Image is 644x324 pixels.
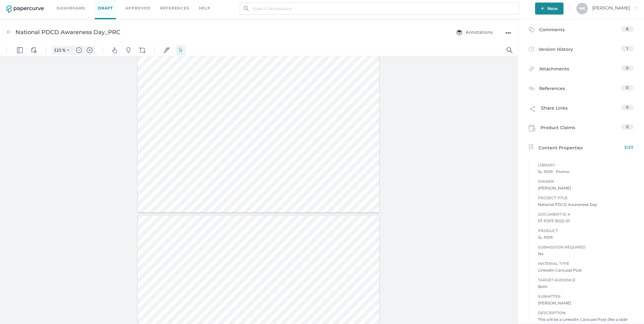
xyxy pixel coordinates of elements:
[529,65,634,75] a: Attachments0
[626,85,629,90] span: 0
[529,124,575,134] div: Product Claims
[87,3,92,9] img: default-plus.svg
[538,234,634,241] span: SL-1009
[15,26,120,38] div: National PDCD Awareness Day_PRC
[626,27,629,31] span: 8
[52,3,62,9] input: Set zoom
[123,1,134,11] button: Pins
[31,3,37,9] img: default-viewcontrols.svg
[456,29,493,35] span: Annotations
[529,125,536,132] img: claims-icon.71597b81.svg
[538,218,634,224] span: ST-P207-3022-01
[507,3,512,9] img: default-magnifying-glass.svg
[529,144,534,149] img: content-properties-icon.34d20aed.svg
[162,1,172,11] button: Signatures
[529,144,634,151] a: Content PropertiesEdit
[626,66,629,70] span: 0
[633,5,637,10] i: arrow_right
[164,3,170,9] img: default-sign.svg
[15,1,25,11] button: Panel
[538,178,634,185] span: Owner
[535,3,563,15] button: New
[529,105,568,117] div: Share Links
[529,46,573,55] div: Version History
[579,6,585,11] span: M K
[29,1,39,11] button: View Controls
[137,1,147,11] button: Shapes
[627,46,628,51] span: 1
[538,300,634,306] span: [PERSON_NAME]
[178,3,183,9] img: default-select.svg
[538,195,634,201] span: Project Title
[176,1,186,11] button: Select
[538,267,634,273] span: LinkedIn Carousel Post
[240,3,519,15] input: Search Workspace
[85,1,95,10] button: Zoom in
[244,6,249,11] img: search.bf03fe8b.svg
[529,144,634,151] div: Content Properties
[538,293,634,300] span: Submitter
[529,85,565,93] div: References
[538,169,634,175] span: SL-1009 - Promo
[456,29,462,35] img: annotation-layers.cc6d0e6b.svg
[125,5,150,12] a: Approved
[504,1,515,11] button: Search
[538,185,634,191] span: [PERSON_NAME]
[112,3,117,9] img: default-pan.svg
[76,3,82,9] img: default-minus.svg
[538,201,634,208] span: National PDCD Awareness Day
[541,3,558,15] span: New
[529,26,565,36] div: Comments
[529,46,634,55] a: Version History1
[529,124,634,134] a: Product Claims0
[529,65,569,75] div: Attachments
[626,105,629,110] span: 0
[505,28,511,37] div: ●●●
[529,27,534,34] img: comment-icon.4fbda5a2.svg
[624,144,634,151] span: Edit
[63,1,73,10] button: Zoom Controls
[538,284,634,290] span: Both
[538,227,634,234] span: Product
[529,105,536,115] img: share-link-icon.af96a55c.svg
[160,5,189,12] a: References
[7,29,12,35] img: back-arrow-grey.72011ae3.svg
[62,3,65,8] span: %
[541,7,544,10] img: plus-white.e19ec114.svg
[626,124,629,129] span: 0
[538,277,634,284] span: Target Audience
[538,162,634,169] span: Library
[74,1,84,10] button: Zoom out
[592,5,637,11] span: [PERSON_NAME]
[140,3,145,9] img: shapes-icon.svg
[57,5,85,12] a: Dashboard
[529,46,534,53] img: versions-icon.ee5af6b0.svg
[529,105,634,117] a: Share Links0
[538,309,634,316] span: Description
[126,3,131,9] img: default-pin.svg
[7,5,44,13] img: papercurve-logo-colour.7244d18c.svg
[67,4,69,7] img: chevron.svg
[538,260,634,267] span: Material Type
[529,86,534,91] img: reference-icon.cd0ee6a9.svg
[110,1,120,11] button: Pan
[199,5,211,12] div: help
[450,26,499,38] button: Annotations
[538,251,634,257] span: No
[529,85,634,93] a: References0
[529,66,534,73] img: attachments-icon.0dd0e375.svg
[529,26,634,36] a: Comments8
[538,244,634,251] span: Submission Required
[17,3,23,9] img: default-leftsidepanel.svg
[538,211,634,218] span: Document ID #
